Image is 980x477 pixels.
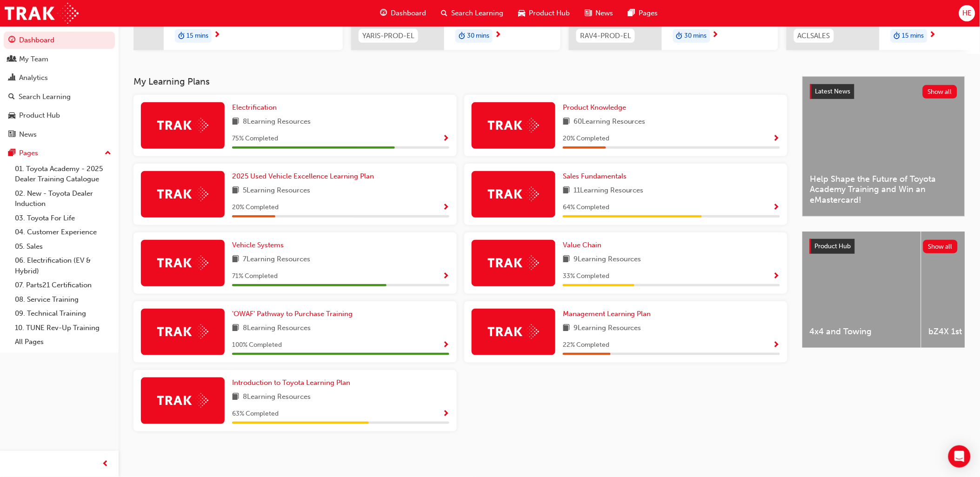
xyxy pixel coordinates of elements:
[373,4,433,23] a: guage-iconDashboard
[11,211,115,225] a: 03. Toyota For Life
[380,7,387,19] span: guage-icon
[232,103,277,112] span: Electrification
[894,30,900,42] span: duration-icon
[459,30,465,42] span: duration-icon
[712,31,719,40] span: next-icon
[573,185,644,197] span: 11 Learning Resources
[4,69,115,86] a: Analytics
[685,31,707,41] span: 30 mins
[243,116,311,128] span: 8 Learning Resources
[563,240,605,251] a: Value Chain
[157,325,208,339] img: Trak
[563,323,570,334] span: book-icon
[157,393,208,408] img: Trak
[232,409,279,419] span: 63 % Completed
[773,204,780,212] span: Show Progress
[573,254,641,265] span: 9 Learning Resources
[11,306,115,321] a: 09. Technical Training
[595,8,613,19] span: News
[494,31,501,40] span: next-icon
[810,326,913,337] span: 4x4 and Towing
[563,340,609,351] span: 22 % Completed
[585,7,592,19] span: news-icon
[11,253,115,278] a: 06. Electrification (EV & Hybrid)
[639,8,658,19] span: Pages
[442,271,449,282] button: Show Progress
[442,204,449,212] span: Show Progress
[232,133,278,144] span: 75 % Completed
[157,256,208,270] img: Trak
[232,171,378,182] a: 2025 Used Vehicle Excellence Learning Plan
[5,3,79,24] img: Trak
[19,73,48,83] div: Analytics
[133,76,787,87] h3: My Learning Plans
[511,4,577,23] a: car-iconProduct Hub
[8,131,15,139] span: news-icon
[563,241,601,249] span: Value Chain
[8,112,15,120] span: car-icon
[232,391,239,403] span: book-icon
[8,74,15,82] span: chart-icon
[563,172,627,180] span: Sales Fundamentals
[4,51,115,68] a: My Team
[442,408,449,420] button: Show Progress
[187,31,208,41] span: 15 mins
[213,31,220,40] span: next-icon
[442,135,449,143] span: Show Progress
[4,145,115,162] button: Pages
[798,31,830,41] span: ACLSALES
[243,185,310,197] span: 5 Learning Resources
[620,4,665,23] a: pages-iconPages
[232,185,239,197] span: book-icon
[563,271,609,282] span: 33 % Completed
[243,323,311,334] span: 8 Learning Resources
[157,118,208,132] img: Trak
[157,187,208,201] img: Trak
[467,31,489,41] span: 30 mins
[441,7,447,19] span: search-icon
[962,8,972,19] span: HE
[11,278,115,292] a: 07. Parts21 Certification
[815,87,851,95] span: Latest News
[815,242,851,250] span: Product Hub
[433,4,511,23] a: search-iconSearch Learning
[923,85,958,99] button: Show all
[577,4,620,23] a: news-iconNews
[4,126,115,143] a: News
[580,31,631,41] span: RAV4-PROD-EL
[19,54,48,65] div: My Team
[488,118,539,132] img: Trak
[232,378,350,387] span: Introduction to Toyota Learning Plan
[102,458,109,470] span: prev-icon
[232,271,278,282] span: 71 % Completed
[948,445,971,468] div: Open Intercom Messenger
[11,186,115,211] a: 02. New - Toyota Dealer Induction
[8,36,15,45] span: guage-icon
[11,321,115,335] a: 10. TUNE Rev-Up Training
[4,32,115,49] a: Dashboard
[4,30,115,145] button: DashboardMy TeamAnalyticsSearch LearningProduct HubNews
[810,174,957,205] span: Help Shape the Future of Toyota Academy Training and Win an eMastercard!
[563,202,609,213] span: 64 % Completed
[4,88,115,106] a: Search Learning
[178,30,185,42] span: duration-icon
[902,31,924,41] span: 15 mins
[442,202,449,213] button: Show Progress
[8,55,15,64] span: people-icon
[232,340,282,351] span: 100 % Completed
[232,172,374,180] span: 2025 Used Vehicle Excellence Learning Plan
[563,103,626,112] span: Product Knowledge
[8,149,15,158] span: pages-icon
[810,239,958,254] a: Product HubShow all
[19,92,71,102] div: Search Learning
[929,31,936,40] span: next-icon
[11,292,115,307] a: 08. Service Training
[8,93,15,101] span: search-icon
[362,31,414,41] span: YARIS-PROD-EL
[488,325,539,339] img: Trak
[11,162,115,186] a: 01. Toyota Academy - 2025 Dealer Training Catalogue
[232,202,279,213] span: 20 % Completed
[11,239,115,254] a: 05. Sales
[232,310,353,318] span: 'OWAF' Pathway to Purchase Training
